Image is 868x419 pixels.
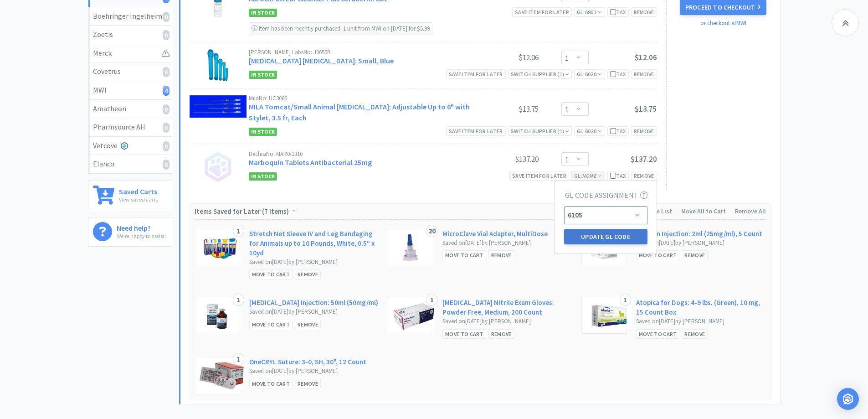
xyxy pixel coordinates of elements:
div: Saved on [DATE] by [PERSON_NAME] [249,367,379,376]
div: Elanco [93,158,167,170]
div: Mila No: UC306S [249,95,470,101]
i: 0 [163,160,169,170]
a: [MEDICAL_DATA] Injection: 50ml (50mg/ml) [249,298,378,307]
span: GL: 6801 [577,9,602,16]
div: Save item for later [509,171,569,181]
div: $13.75 [470,103,539,114]
i: 0 [163,141,169,151]
a: [MEDICAL_DATA] Nitrile Exam Gloves: Powder Free, Medium, 200 Count [442,298,572,317]
div: Remove [488,250,514,260]
img: 3e5f23ef45564bb898f2644aef8663c2_12773.png [190,95,247,118]
div: [PERSON_NAME] Labs No: J0650B [249,49,470,55]
span: In Stock [249,172,277,181]
span: $13.75 [635,104,657,114]
a: MWI4 [88,81,172,100]
i: 0 [163,104,169,114]
a: Covetrus0 [88,62,172,81]
div: Save item for later [446,126,506,136]
a: Boehringer Ingelheim0 [88,7,172,26]
span: 7 Items [264,207,287,216]
div: Move to Cart [249,320,293,329]
img: 077a1c0ae645428e9485c90d8aa872ee_18303.png [403,234,418,261]
div: Remove [295,269,321,279]
span: Hide List [647,207,672,215]
div: Saved on [DATE] by [PERSON_NAME] [636,317,766,326]
div: Remove [631,126,657,136]
span: Remove All [735,207,766,215]
a: Elanco0 [88,155,172,173]
div: 1 [233,225,244,238]
h6: Need help? [117,222,166,232]
span: In Stock [249,9,277,17]
span: In Stock [249,71,277,79]
div: Save item for later [446,69,506,79]
div: Move to Cart [636,329,680,339]
div: Covetrus [93,66,167,78]
i: None [582,172,596,179]
h6: Saved Carts [119,186,158,195]
div: Pharmsource AH [93,121,167,133]
i: 0 [163,12,169,22]
div: 1 [233,294,244,306]
div: Saved on [DATE] by [PERSON_NAME] [442,238,572,248]
a: Merck [88,44,172,63]
img: no_image.png [202,151,234,183]
a: MicroClave Vial Adapter, MultiDose [442,229,548,238]
i: 0 [163,123,169,133]
h5: GL Code Assignment [564,190,647,202]
div: Remove [682,329,708,339]
div: $12.06 [470,52,539,63]
a: Vetcove0 [88,137,172,155]
a: Diroban Injection: 2ml (25mg/ml), 5 Count [636,229,762,238]
a: [MEDICAL_DATA] [MEDICAL_DATA]: Small, Blue [249,56,394,65]
img: 97e9999630a8474fa87885ec07065c51_10723.png [200,234,239,261]
span: GL: 6020 [577,128,602,134]
div: Saved on [DATE] by [PERSON_NAME] [249,307,379,317]
div: Zoetis [93,29,167,41]
a: Zoetis0 [88,26,172,44]
div: Tax [610,70,626,78]
a: MILA Tomcat/Small Animal [MEDICAL_DATA]: Adjustable Up to 6" with Stylet, 3.5 fr, Each [249,102,470,122]
div: Move to Cart [249,269,293,279]
div: Remove [631,171,657,181]
div: Save item for later [512,7,572,17]
a: Amatheon0 [88,100,172,119]
div: Merck [93,47,167,59]
button: Update GL Code [564,229,647,244]
p: View saved carts [119,195,158,204]
div: Remove [631,7,657,17]
a: Saved CartsView saved carts [88,181,172,210]
span: In Stock [249,128,277,136]
div: MWI [93,84,167,96]
div: Saved on [DATE] by [PERSON_NAME] [249,258,379,267]
div: Open Intercom Messenger [837,388,859,410]
a: or checkout at MWI [700,19,746,27]
span: GL: [574,172,602,179]
div: Switch Supplier ( 1 ) [511,70,569,78]
div: Tax [610,127,626,135]
div: Switch Supplier ( 1 ) [511,127,569,135]
img: 1b27e84c1f3b43cfa568cee45c29241c_173075.png [586,303,632,329]
img: bca28a9e5f8c483784fa7a5577a2b30b_209217.png [205,303,229,330]
p: We're happy to assist! [117,232,166,240]
div: Move to Cart [442,329,486,339]
a: Stretch Net Sleeve IV and Leg Bandaging for Animals up to 10 Pounds, White, 0.5" x 10yd [249,229,379,258]
i: 0 [163,67,169,77]
img: bca2c660c61041c7965bd50161bebfd6_217050.png [393,303,435,330]
img: 6364437add8b44a3b66df7fda8f629fd_4449.png [207,49,229,81]
div: Tax [610,171,626,180]
div: 1 [426,294,437,306]
div: Tax [610,8,626,16]
div: Remove [631,69,657,79]
div: Remove [295,379,321,388]
div: Item has been recently purchased: 1 unit from MWI on [DATE] for $5.99 [249,22,432,35]
div: Remove [682,250,708,260]
i: 0 [163,30,169,40]
span: Move All to Cart [681,207,726,215]
div: Boehringer Ingelheim [93,10,167,22]
div: Saved on [DATE] by [PERSON_NAME] [636,238,766,248]
a: Marboquin Tablets Antibacterial 25mg [249,158,372,167]
i: 4 [163,86,169,96]
span: Items Saved for Later ( ) [195,207,291,216]
img: e5e6b5657486410b9f6ad39e84c030b9_6908.png [200,362,244,389]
